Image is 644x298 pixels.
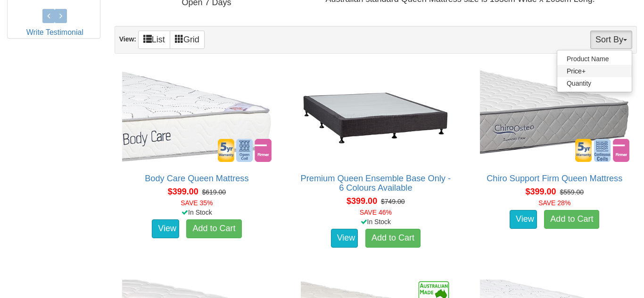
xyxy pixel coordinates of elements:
[381,198,405,205] del: $749.00
[120,68,274,164] img: Body Care Queen Mattress
[298,68,453,164] img: Premium Queen Ensemble Base Only - 6 Colours Available
[526,187,556,196] span: $399.00
[168,187,198,196] span: $399.00
[590,31,632,49] button: Sort By
[181,199,213,207] font: SAVE 35%
[170,31,205,49] a: Grid
[202,188,226,196] del: $619.00
[331,229,358,248] a: View
[145,174,248,183] a: Body Care Queen Mattress
[544,210,599,229] a: Add to Cart
[291,217,460,226] div: In Stock
[347,196,377,206] span: $399.00
[478,68,632,164] img: Chiro Support Firm Queen Mattress
[560,188,584,196] del: $559.00
[538,199,570,207] font: SAVE 28%
[557,65,632,77] a: Price+
[186,219,241,238] a: Add to Cart
[113,208,281,217] div: In Stock
[301,174,451,193] a: Premium Queen Ensemble Base Only - 6 Colours Available
[26,28,83,36] a: Write Testimonial
[510,210,537,229] a: View
[152,219,179,238] a: View
[360,209,392,216] font: SAVE 46%
[487,174,622,183] a: Chiro Support Firm Queen Mattress
[138,31,170,49] a: List
[557,77,632,89] a: Quantity
[365,229,421,248] a: Add to Cart
[119,35,136,43] strong: View:
[557,53,632,65] a: Product Name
